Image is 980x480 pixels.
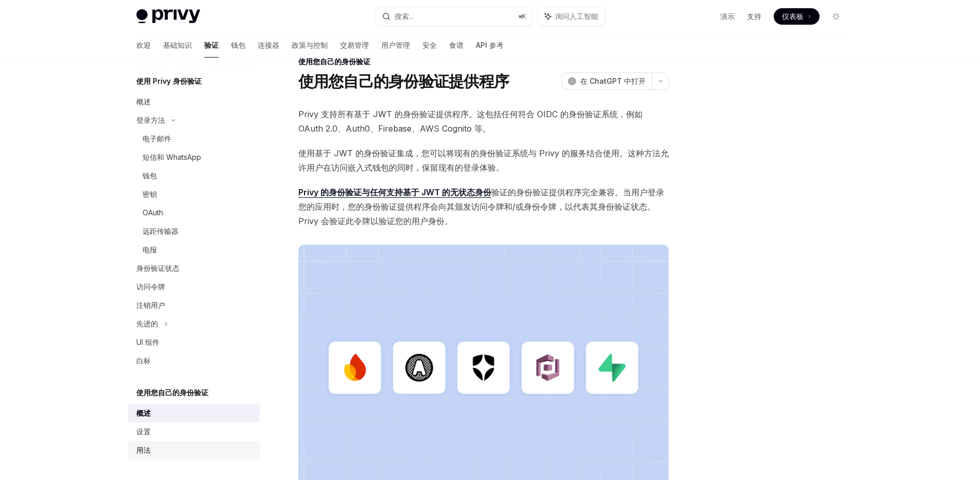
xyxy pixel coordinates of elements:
[128,441,260,459] a: 用法
[422,41,437,49] font: 安全
[142,134,171,143] font: 电子邮件
[449,33,464,58] a: 食谱
[163,33,192,58] a: 基础知识
[128,185,260,204] a: 密钥
[142,227,179,235] font: 远距传输器
[774,8,819,25] a: 仪表板
[298,72,509,90] font: 使用您自己的身份验证提供程序
[258,41,279,49] font: 连接器
[828,8,844,25] button: 切换暗模式
[136,77,202,85] font: 使用 Privy 身份验证
[375,7,532,26] button: 搜索...⌘K
[340,33,369,58] a: 交易管理
[747,11,761,22] a: 支持
[476,33,504,58] a: API 参考
[136,427,151,436] font: 设置
[128,333,260,352] a: UI 组件
[519,12,522,20] font: ⌘
[136,282,165,291] font: 访问令牌
[128,404,260,422] a: 概述
[136,338,159,346] font: UI 组件
[450,187,491,197] font: 无状态身份
[136,356,151,365] font: 白标
[128,278,260,296] a: 访问令牌
[136,9,200,24] img: 灯光标志
[142,153,201,161] font: 短信和 WhatsApp
[422,33,437,58] a: 安全
[142,208,163,217] font: OAuth
[142,245,157,254] font: 电报
[298,109,643,134] font: Privy 支持所有基于 JWT 的身份验证提供程序。这包括任何符合 OIDC 的身份验证系统，例如 OAuth 2.0、Auth0、Firebase、AWS Cognito 等。
[298,187,450,197] font: Privy 的身份验证与任何支持基于 JWT 的
[142,171,157,180] font: 钱包
[128,241,260,259] a: 电报
[136,319,158,328] font: 先进的
[136,97,151,106] font: 概述
[128,148,260,167] a: 短信和 WhatsApp
[450,187,491,198] a: 无状态身份
[258,33,279,58] a: 连接器
[136,41,151,49] font: 欢迎
[476,41,504,49] font: API 参考
[580,77,646,85] font: 在 ChatGPT 中打开
[128,93,260,111] a: 概述
[136,301,165,309] font: 注销用户
[231,33,245,58] a: 钱包
[204,33,219,58] a: 验证
[298,187,450,198] a: Privy 的身份验证与任何支持基于 JWT 的
[136,409,151,417] font: 概述
[136,388,208,397] font: 使用您自己的身份验证
[491,187,549,197] font: 验证的身份验证
[298,148,669,173] font: 使用基于 JWT 的身份验证集成，您可以将现有的身份验证系统与 Privy 的服务结合使用。这种方法允许用户在访问嵌入式钱包的同时，保留现有的登录体验。
[128,204,260,222] a: OAuth
[549,187,615,197] font: 提供程序完全兼容
[128,352,260,370] a: 白标
[298,57,370,66] font: 使用您自己的身份验证
[292,41,328,49] font: 政策与控制
[720,12,735,21] font: 演示
[204,41,219,49] font: 验证
[128,259,260,278] a: 身份验证状态
[747,12,761,21] font: 支持
[136,446,151,454] font: 用法
[128,222,260,241] a: 远距传输器
[449,41,464,49] font: 食谱
[136,33,151,58] a: 欢迎
[720,11,735,22] a: 演示
[163,41,192,49] font: 基础知识
[381,33,410,58] a: 用户管理
[128,167,260,185] a: 钱包
[128,296,260,315] a: 注销用户
[381,41,410,49] font: 用户管理
[522,12,526,20] font: K
[136,264,180,272] font: 身份验证状态
[298,187,664,226] font: 。当用户登录您的应用时，您的身份验证提供程序会向其颁发访问令牌和/或身份令牌，以代表其身份验证状态。Privy 会验证此令牌以验证您的用户身份。
[142,190,157,198] font: 密钥
[128,130,260,148] a: 电子邮件
[292,33,328,58] a: 政策与控制
[340,41,369,49] font: 交易管理
[561,72,652,90] button: 在 ChatGPT 中打开
[782,12,804,21] font: 仪表板
[395,12,414,21] font: 搜索...
[231,41,245,49] font: 钱包
[538,7,605,26] button: 询问人工智能
[555,12,598,21] font: 询问人工智能
[136,116,165,124] font: 登录方法
[128,422,260,441] a: 设置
